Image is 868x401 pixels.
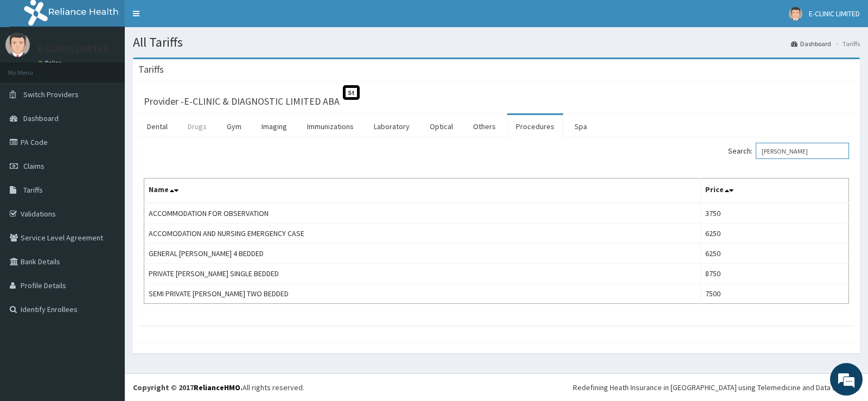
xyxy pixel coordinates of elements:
span: St [343,85,360,100]
td: 6250 [700,224,848,244]
h3: Tariffs [138,65,164,74]
span: Dashboard [23,113,59,123]
a: Dental [138,115,176,138]
td: 6250 [700,244,848,264]
li: Tariffs [832,39,860,48]
label: Search: [728,143,849,159]
span: We're online! [63,127,150,237]
a: Dashboard [791,39,831,48]
h1: All Tariffs [133,35,860,49]
h3: Provider - E-CLINIC & DIAGNOSTIC LIMITED ABA [144,97,340,106]
a: Spa [566,115,596,138]
span: Switch Providers [23,90,79,99]
div: Redefining Heath Insurance in [GEOGRAPHIC_DATA] using Telemedicine and Data Science! [573,382,860,393]
td: SEMI PRIVATE [PERSON_NAME] TWO BEDDED [144,284,701,304]
a: Others [464,115,505,138]
td: 3750 [700,203,848,224]
input: Search: [756,143,849,159]
a: Laboratory [365,115,418,138]
th: Name [144,179,701,203]
a: Immunizations [298,115,362,138]
td: 8750 [700,264,848,284]
div: Chat with us now [56,61,182,75]
img: User Image [5,33,30,57]
td: 7500 [700,284,848,304]
span: Claims [23,161,44,171]
a: Imaging [253,115,296,138]
a: Gym [218,115,250,138]
img: User Image [789,7,802,21]
textarea: Type your message and hit 'Enter' [5,277,207,315]
a: RelianceHMO [194,383,240,392]
footer: All rights reserved. [125,373,868,401]
td: ACCOMMODATION FOR OBSERVATION [144,203,701,224]
td: GENERAL [PERSON_NAME] 4 BEDDED [144,244,701,264]
a: Drugs [179,115,215,138]
span: E-CLINIC LIMITED [809,9,860,18]
p: E-CLINIC LIMITED [38,44,110,54]
td: ACCOMODATION AND NURSING EMERGENCY CASE [144,224,701,244]
a: Procedures [507,115,563,138]
td: PRIVATE [PERSON_NAME] SINGLE BEDDED [144,264,701,284]
a: Optical [421,115,462,138]
th: Price [700,179,848,203]
strong: Copyright © 2017 . [133,383,242,392]
img: d_794563401_company_1708531726252_794563401 [20,54,44,81]
div: Minimize live chat window [178,5,204,31]
a: Online [38,59,64,67]
span: Tariffs [23,185,43,195]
